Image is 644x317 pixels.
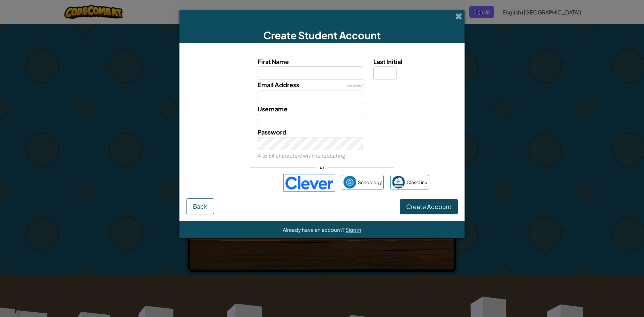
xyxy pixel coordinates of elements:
[343,176,356,189] img: schoology.png
[373,58,402,65] span: Last Initial
[258,58,289,65] span: First Name
[258,152,345,159] small: 4 to 64 characters with no repeating
[406,203,451,210] span: Create Account
[358,177,382,187] span: Schoology
[212,175,280,190] iframe: Sign in with Google Button
[407,177,427,187] span: ClassLink
[283,174,335,192] img: clever-logo-blue.png
[263,29,381,42] span: Create Student Account
[345,226,361,233] a: Sign in
[193,202,207,210] span: Back
[392,176,405,189] img: classlink-logo-small.png
[283,226,345,233] span: Already have an account?
[316,162,328,172] span: or
[258,128,286,136] span: Password
[258,105,287,113] span: Username
[400,199,458,214] button: Create Account
[186,198,214,214] button: Back
[347,83,363,88] span: optional
[258,81,299,89] span: Email Address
